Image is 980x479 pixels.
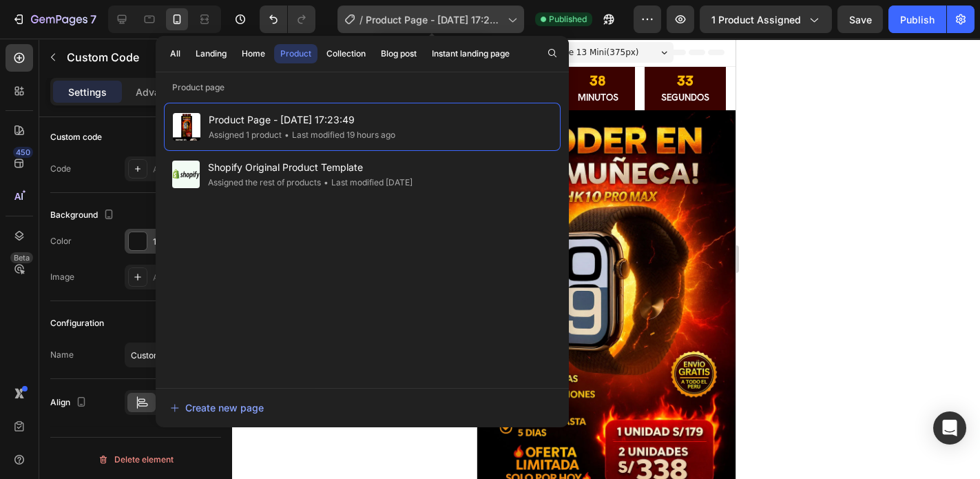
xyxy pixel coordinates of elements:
button: 1 product assigned [700,6,832,33]
span: • [324,177,329,187]
div: Create new page [170,400,264,415]
div: Undo/Redo [260,6,315,33]
div: Code [50,163,71,175]
p: Settings [68,85,107,99]
div: Configuration [50,317,104,329]
button: Home [236,44,271,63]
div: Name [50,349,74,361]
div: Add... [153,272,218,284]
p: 7 [90,11,96,28]
button: Save [837,6,883,33]
span: 1 product assigned [711,12,801,27]
div: Home [242,48,265,60]
span: Product Page - [DATE] 17:23:49 [366,12,502,27]
span: Shopify Original Product Template [208,159,413,176]
div: Custom code [50,131,102,143]
button: Create new page [169,394,555,422]
div: Collection [326,48,366,60]
div: Last modified 19 hours ago [282,128,395,142]
button: Instant landing page [426,44,516,63]
div: Instant landing page [432,48,510,60]
iframe: Design area [477,39,736,479]
div: Image [50,271,74,283]
p: Product page [156,81,569,94]
span: Published [549,13,587,26]
span: • [284,130,289,140]
div: Assigned the rest of products [208,176,321,190]
div: Last modified [DATE] [321,176,413,190]
div: Product [280,48,311,60]
button: Product [274,44,317,63]
div: Add... [153,163,218,176]
div: Assigned 1 product [209,128,282,142]
p: Advanced [136,85,183,99]
button: Collection [320,44,372,63]
button: Publish [888,6,946,33]
div: Blog post [381,48,417,60]
p: Custom Code [67,49,184,65]
span: Save [849,14,872,26]
div: 450 [13,147,33,158]
div: Delete element [98,451,174,468]
span: / [359,12,363,27]
span: Product Page - [DATE] 17:23:49 [209,112,395,128]
div: Color [50,235,72,247]
button: Delete element [50,449,221,471]
button: 7 [6,6,103,33]
div: Background [50,206,117,225]
div: 151515 [153,236,193,248]
button: Blog post [375,44,423,63]
div: Align [50,394,90,412]
div: Publish [900,12,935,27]
div: Open Intercom Messenger [933,411,966,445]
div: Beta [10,252,33,263]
